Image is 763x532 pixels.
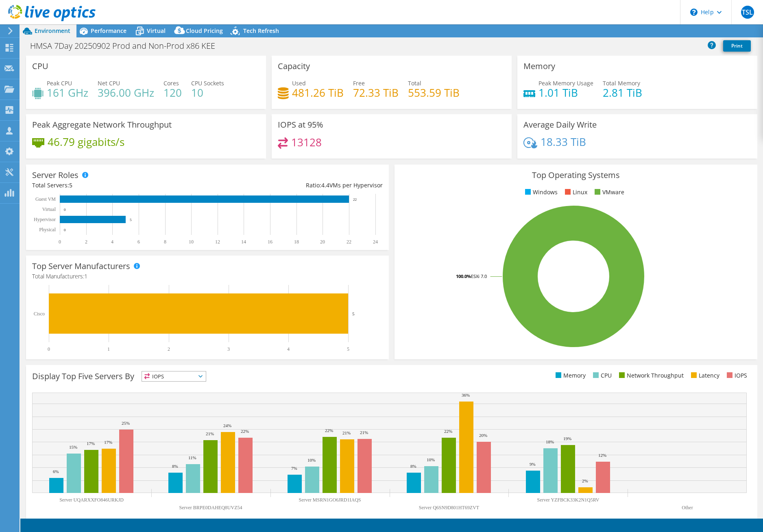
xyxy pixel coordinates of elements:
text: 17% [104,440,112,445]
h3: Top Server Manufacturers [32,262,130,271]
text: 9% [530,462,536,467]
text: 0 [59,239,61,245]
span: Performance [91,27,126,35]
tspan: ESXi 7.0 [471,273,487,279]
text: 12 [215,239,220,245]
text: 20 [320,239,325,245]
span: Net CPU [98,79,120,87]
h4: 10 [191,88,224,97]
text: 4 [111,239,113,245]
text: 22% [241,429,249,434]
a: Print [723,40,751,52]
text: 19% [563,436,571,441]
span: Total [408,79,421,87]
h3: Average Daily Write [523,120,597,129]
li: Memory [554,371,586,380]
text: 4 [287,346,290,352]
span: Virtual [147,27,166,35]
text: 21% [360,430,368,435]
span: IOPS [142,371,206,381]
text: 11% [188,455,196,460]
span: Cloud Pricing [186,27,223,35]
text: 2% [582,478,588,483]
text: Server BRPE0DAHEQ8UVZ54 [179,505,242,510]
div: Ratio: VMs per Hypervisor [207,181,383,190]
h4: 553.59 TiB [408,88,460,97]
text: 10 [189,239,194,245]
text: Server MSRN1GO6JRD1IAQS [299,497,361,503]
tspan: 100.0% [456,273,471,279]
text: 25% [122,421,130,426]
h3: CPU [32,62,48,71]
text: Other [682,505,693,510]
span: Environment [35,27,70,35]
text: 22 [347,239,351,245]
h4: 120 [163,88,182,97]
li: Network Throughput [617,371,684,380]
text: Physical [39,227,56,232]
div: Total Servers: [32,181,207,190]
h4: Total Manufacturers: [32,272,383,281]
text: Hypervisor [34,217,56,222]
text: 22 [353,198,357,202]
h4: 72.33 TiB [353,88,399,97]
text: 0 [64,208,66,212]
text: Server UQARXXFO846URKJD [59,497,124,503]
text: 14 [241,239,246,245]
h4: 396.00 GHz [98,88,154,97]
text: 22% [325,428,333,433]
text: Guest VM [35,196,56,202]
span: 5 [69,181,72,189]
text: 8% [410,464,416,469]
span: Free [353,79,365,87]
li: Linux [563,188,587,197]
text: 22% [444,429,452,434]
text: 36% [462,393,470,397]
text: 24 [373,239,378,245]
h3: Capacity [278,62,310,71]
text: 2 [85,239,87,245]
h4: 18.33 TiB [541,137,586,146]
text: 18% [546,439,554,444]
span: TSL [741,6,754,19]
text: 15% [69,445,77,449]
text: 20% [479,433,487,438]
text: 5 [352,311,355,316]
text: 5 [130,218,132,222]
span: Cores [163,79,179,87]
h4: 481.26 TiB [292,88,344,97]
span: CPU Sockets [191,79,224,87]
text: Server Q6SN9D801HT69ZVT [419,505,480,510]
text: 8% [172,464,178,469]
span: Peak Memory Usage [538,79,593,87]
text: 5 [347,346,349,352]
span: Tech Refresh [243,27,279,35]
text: 16 [268,239,272,245]
li: IOPS [725,371,747,380]
h3: Memory [523,62,555,71]
h4: 46.79 gigabits/s [48,137,124,146]
h4: 2.81 TiB [603,88,642,97]
text: 7% [291,466,297,471]
text: 2 [168,346,170,352]
h4: 1.01 TiB [538,88,593,97]
text: 12% [598,453,606,458]
text: 10% [307,458,316,463]
h3: Server Roles [32,171,78,180]
text: 18 [294,239,299,245]
text: 1 [107,346,110,352]
span: Peak CPU [47,79,72,87]
h4: 161 GHz [47,88,88,97]
text: 21% [342,430,351,435]
text: 21% [206,431,214,436]
span: Total Memory [603,79,640,87]
h3: Peak Aggregate Network Throughput [32,120,172,129]
li: Windows [523,188,558,197]
span: 4.4 [321,181,329,189]
h3: IOPS at 95% [278,120,323,129]
li: Latency [689,371,719,380]
text: 6 [137,239,140,245]
li: VMware [593,188,624,197]
text: Server YZFBCK33K2N1Q5RV [537,497,599,503]
text: Virtual [42,206,56,212]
